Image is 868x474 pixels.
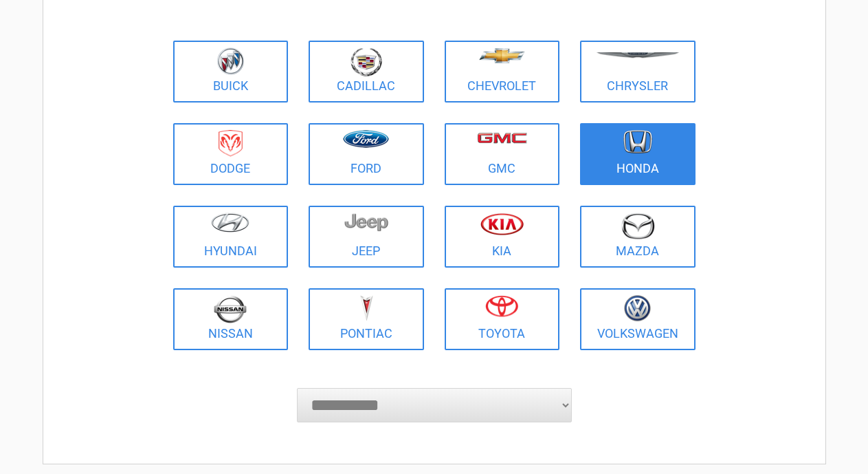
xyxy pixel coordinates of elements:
[624,295,651,322] img: volkswagen
[485,295,518,317] img: toyota
[479,48,525,63] img: chevrolet
[217,47,244,75] img: buick
[350,47,382,76] img: cadillac
[359,295,373,321] img: pontiac
[445,206,560,268] a: Kia
[173,41,289,103] a: Buick
[343,130,389,148] img: ford
[173,206,289,268] a: Hyundai
[477,132,527,144] img: gmc
[445,41,560,103] a: Chevrolet
[621,213,655,239] img: mazda
[309,206,424,268] a: Jeep
[580,206,695,268] a: Mazda
[580,41,695,103] a: Chrysler
[309,123,424,185] a: Ford
[219,130,243,157] img: dodge
[480,213,524,235] img: kia
[173,288,289,350] a: Nissan
[173,123,289,185] a: Dodge
[580,288,695,350] a: Volkswagen
[211,213,249,233] img: hyundai
[596,52,680,58] img: chrysler
[214,295,247,323] img: nissan
[344,213,388,232] img: jeep
[580,123,695,185] a: Honda
[445,288,560,350] a: Toyota
[309,288,424,350] a: Pontiac
[445,123,560,185] a: GMC
[309,41,424,103] a: Cadillac
[623,130,652,154] img: honda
